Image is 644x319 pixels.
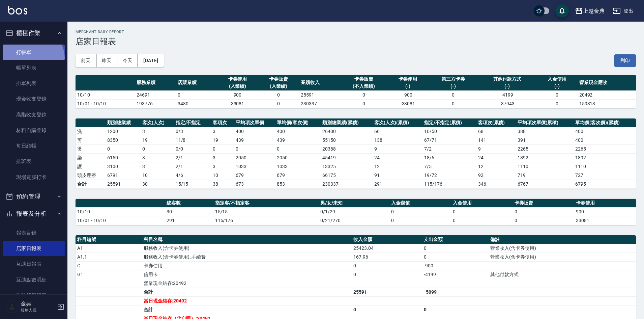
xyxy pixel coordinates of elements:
[373,171,422,180] td: 91
[451,207,513,216] td: 0
[76,244,142,252] td: A1
[516,153,574,162] td: 1892
[480,76,535,83] div: 其他付款方式
[275,118,321,127] th: 單均價(客次價)
[299,90,340,99] td: 25591
[321,180,372,188] td: 230337
[76,37,636,46] h3: 店家日報表
[76,252,142,261] td: A1.1
[258,90,299,99] td: 0
[106,153,141,162] td: 6150
[174,144,211,153] td: 0 / 0
[165,199,213,208] th: 總客數
[299,75,340,91] th: 業績收入
[21,307,55,313] p: 服務人員
[135,90,176,99] td: 24691
[574,162,636,171] td: 1110
[352,244,422,252] td: 25423.04
[5,300,19,314] img: Person
[516,171,574,180] td: 719
[234,144,275,153] td: 0
[76,75,636,108] table: a dense table
[211,136,234,144] td: 19
[275,144,321,153] td: 0
[321,127,372,136] td: 26400
[536,99,578,108] td: 0
[422,136,476,144] td: 67 / 71
[321,153,372,162] td: 45419
[141,171,174,180] td: 10
[476,153,516,162] td: 24
[389,216,451,225] td: 0
[373,153,422,162] td: 24
[3,169,65,185] a: 現場電腦打卡
[275,171,321,180] td: 679
[3,205,65,222] button: 報表及分析
[234,171,275,180] td: 679
[142,235,352,244] th: 科目名稱
[352,252,422,261] td: 167.96
[76,162,106,171] td: 護
[76,261,142,270] td: C
[430,83,476,90] div: (-)
[373,136,422,144] td: 138
[76,144,106,153] td: 燙
[516,136,574,144] td: 391
[574,171,636,180] td: 727
[258,99,299,108] td: 0
[141,180,174,188] td: 30
[574,144,636,153] td: 2265
[76,118,636,189] table: a dense table
[340,90,387,99] td: 0
[275,153,321,162] td: 2050
[516,127,574,136] td: 388
[352,235,422,244] th: 收入金額
[422,153,476,162] td: 18 / 6
[211,162,234,171] td: 3
[211,144,234,153] td: 0
[578,99,636,108] td: 159313
[21,300,55,307] h5: 金典
[489,244,636,252] td: 營業收入(含卡券使用)
[476,162,516,171] td: 12
[352,270,422,279] td: 0
[213,207,319,216] td: 15/15
[142,288,352,296] td: 合計
[342,83,386,90] div: (不入業績)
[3,24,65,42] button: 櫃檯作業
[76,207,165,216] td: 10/10
[538,76,576,83] div: 入金使用
[176,90,217,99] td: 0
[141,144,174,153] td: 0
[555,4,569,18] button: save
[574,180,636,188] td: 6795
[319,207,389,216] td: 0/1/29
[174,180,211,188] td: 15/15
[142,261,352,270] td: 卡券使用
[174,118,211,127] th: 指定/不指定
[142,279,352,288] td: 營業現金結存:20492
[516,118,574,127] th: 平均項次單價(累積)
[299,99,340,108] td: 230337
[387,90,429,99] td: -900
[422,244,489,252] td: 0
[234,118,275,127] th: 平均項次單價
[3,60,65,76] a: 帳單列表
[106,118,141,127] th: 類別總業績
[451,199,513,208] th: 入金使用
[106,180,141,188] td: 25591
[141,118,174,127] th: 客次(人次)
[211,127,234,136] td: 3
[422,261,489,270] td: -900
[275,127,321,136] td: 400
[422,305,489,314] td: 0
[321,136,372,144] td: 55150
[234,127,275,136] td: 400
[319,216,389,225] td: 0/21/270
[321,144,372,153] td: 20388
[213,199,319,208] th: 指定客/不指定客
[422,288,489,296] td: -5099
[141,136,174,144] td: 19
[476,118,516,127] th: 客項次(累積)
[516,162,574,171] td: 1110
